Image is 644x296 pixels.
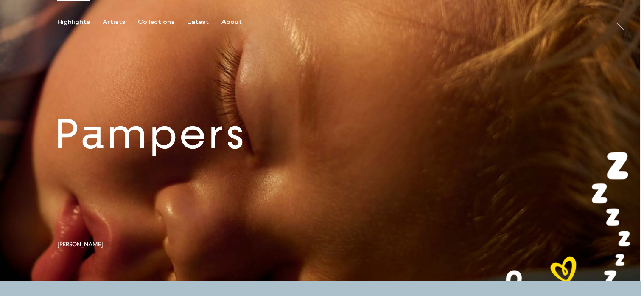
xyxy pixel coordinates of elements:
button: About [221,18,255,26]
button: Latest [187,18,221,26]
button: Highlights [57,18,103,26]
button: Artists [103,18,138,26]
button: Collections [138,18,187,26]
div: About [221,18,242,26]
div: Latest [187,18,209,26]
div: Collections [138,18,174,26]
div: Artists [103,18,125,26]
div: Highlights [57,18,90,26]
